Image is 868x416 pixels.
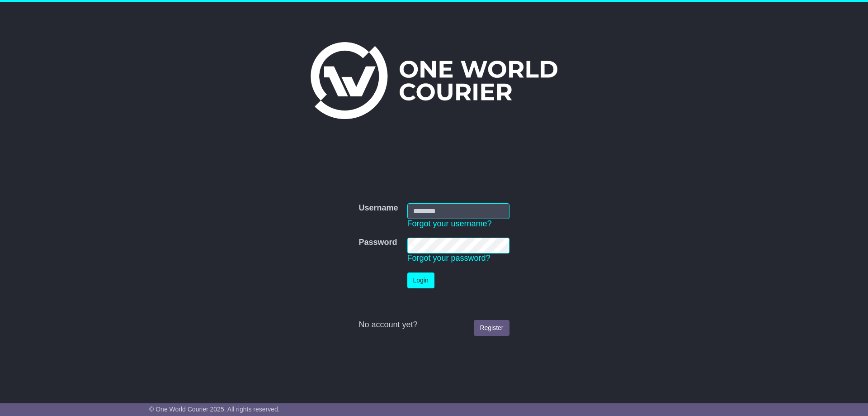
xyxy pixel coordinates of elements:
label: Username [359,203,398,213]
div: No account yet? [359,320,509,330]
span: © One World Courier 2025. All rights reserved. [149,406,280,413]
button: Login [407,273,434,288]
a: Forgot your password? [407,253,491,263]
img: One World [311,42,557,119]
label: Password [359,238,397,248]
a: Forgot your username? [407,219,492,228]
a: Register [474,320,509,336]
